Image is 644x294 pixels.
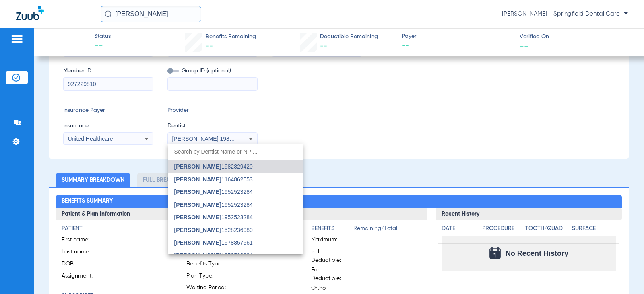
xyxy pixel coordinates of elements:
[174,176,221,183] span: [PERSON_NAME]
[174,177,253,182] span: 1164862553
[174,253,253,258] span: 1952523284
[174,227,221,233] span: [PERSON_NAME]
[174,189,253,195] span: 1952523284
[174,239,221,246] span: [PERSON_NAME]
[174,202,253,208] span: 1952523284
[174,252,221,259] span: [PERSON_NAME]
[174,214,253,220] span: 1952523284
[174,201,221,208] span: [PERSON_NAME]
[174,227,253,233] span: 1528236080
[174,240,253,245] span: 1578857561
[174,163,221,170] span: [PERSON_NAME]
[174,189,221,195] span: [PERSON_NAME]
[168,144,303,160] input: dropdown search
[174,214,221,220] span: [PERSON_NAME]
[174,164,253,169] span: 1982829420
